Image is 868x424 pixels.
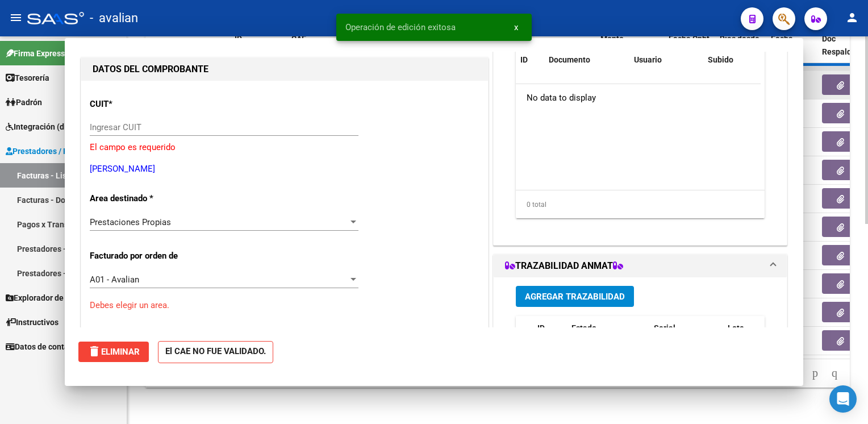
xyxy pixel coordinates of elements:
[516,84,761,113] div: No data to display
[90,98,207,111] p: CUIT
[87,347,140,357] span: Eliminar
[494,255,787,277] mat-expansion-panel-header: TRAZABILIDAD ANMAT
[520,55,528,64] span: ID
[516,286,634,307] button: Agregar Trazabilidad
[845,11,859,24] mat-icon: person
[6,316,59,329] span: Instructivos
[90,275,139,285] span: A01 - Avalian
[634,55,662,64] span: Usuario
[505,17,527,38] button: x
[90,141,479,154] p: El campo es requerido
[93,64,208,74] strong: DATOS DEL COMPROBANTE
[87,344,101,358] mat-icon: delete
[829,385,857,413] div: Open Intercom Messenger
[567,316,649,354] datatable-header-cell: Estado
[6,145,109,157] span: Prestadores / Proveedores
[760,48,817,72] datatable-header-cell: Acción
[708,55,733,64] span: Subido
[649,316,723,354] datatable-header-cell: Serial
[90,299,479,312] p: Debes elegir un area.
[629,48,703,72] datatable-header-cell: Usuario
[505,259,623,273] h1: TRAZABILIDAD ANMAT
[6,120,111,133] span: Integración (discapacidad)
[516,48,544,72] datatable-header-cell: ID
[6,292,97,304] span: Explorador de Archivos
[6,47,65,60] span: Firma Express
[654,323,675,332] span: Serial
[6,340,80,353] span: Datos de contacto
[544,48,629,72] datatable-header-cell: Documento
[525,292,625,302] span: Agregar Trazabilidad
[494,9,787,245] div: DOCUMENTACIÓN RESPALDATORIA
[571,323,596,332] span: Estado
[549,55,590,64] span: Documento
[703,48,760,72] datatable-header-cell: Subido
[723,316,771,354] datatable-header-cell: Lote
[90,163,479,176] p: [PERSON_NAME]
[728,323,744,332] span: Lote
[6,72,49,84] span: Tesorería
[90,6,138,31] span: - avalian
[90,217,171,227] span: Prestaciones Propias
[158,341,273,363] strong: El CAE NO FUE VALIDADO.
[516,190,765,219] div: 0 total
[514,22,518,32] span: x
[533,316,567,354] datatable-header-cell: ID
[78,342,149,362] button: Eliminar
[6,96,42,109] span: Padrón
[9,11,23,24] mat-icon: menu
[537,323,545,332] span: ID
[345,22,456,33] span: Operación de edición exitosa
[90,192,207,205] p: Area destinado *
[90,250,207,263] p: Facturado por orden de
